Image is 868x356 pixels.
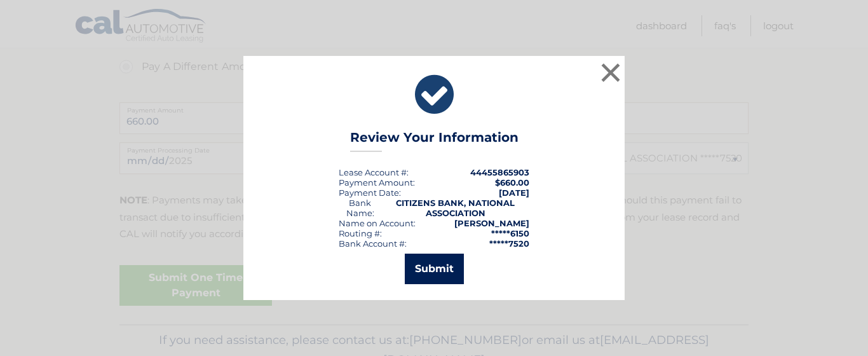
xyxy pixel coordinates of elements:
span: Payment Date [339,188,399,198]
strong: CITIZENS BANK, NATIONAL ASSOCIATION [396,198,515,218]
div: Payment Amount: [339,177,415,188]
button: × [598,60,623,85]
div: : [339,188,401,198]
div: Bank Account #: [339,238,407,249]
div: Name on Account: [339,218,416,228]
button: Submit [405,254,464,284]
strong: [PERSON_NAME] [454,218,529,228]
strong: 44455865903 [470,167,529,177]
div: Bank Name: [339,198,381,218]
span: $660.00 [495,177,529,188]
span: [DATE] [499,188,529,198]
div: Routing #: [339,228,382,238]
h3: Review Your Information [350,130,519,152]
div: Lease Account #: [339,167,409,177]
